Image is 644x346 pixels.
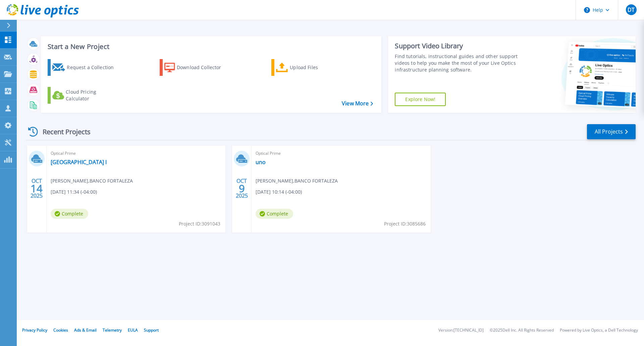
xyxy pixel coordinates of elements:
[26,123,100,140] div: Recent Projects
[239,186,245,191] span: 9
[256,159,266,165] a: uno
[271,59,346,76] a: Upload Files
[103,327,122,333] a: Telemetry
[74,327,97,333] a: Ads & Email
[256,177,338,185] span: [PERSON_NAME] , BANCO FORTALEZA
[144,327,159,333] a: Support
[31,186,43,191] span: 14
[48,59,122,76] a: Request a Collection
[66,89,119,102] div: Cloud Pricing Calculator
[256,209,293,219] span: Complete
[560,328,638,333] li: Powered by Live Optics, a Dell Technology
[53,327,68,333] a: Cookies
[48,43,373,50] h3: Start a New Project
[48,87,122,104] a: Cloud Pricing Calculator
[395,42,521,50] div: Support Video Library
[290,61,343,74] div: Upload Files
[587,124,636,139] a: All Projects
[395,53,521,73] div: Find tutorials, instructional guides and other support videos to help you make the most of your L...
[51,188,97,196] span: [DATE] 11:34 (-04:00)
[384,220,426,228] span: Project ID: 3085686
[235,176,248,201] div: OCT 2025
[51,159,107,165] a: [GEOGRAPHIC_DATA] I
[128,327,138,333] a: EULA
[342,100,373,107] a: View More
[628,7,635,12] span: DT
[490,328,554,333] li: © 2025 Dell Inc. All Rights Reserved
[256,150,426,157] span: Optical Prime
[438,328,484,333] li: Version: [TECHNICAL_ID]
[160,59,234,76] a: Download Collector
[30,176,43,201] div: OCT 2025
[51,177,133,185] span: [PERSON_NAME] , BANCO FORTALEZA
[22,327,47,333] a: Privacy Policy
[256,188,302,196] span: [DATE] 10:14 (-04:00)
[51,150,221,157] span: Optical Prime
[177,61,230,74] div: Download Collector
[179,220,220,228] span: Project ID: 3091043
[51,209,88,219] span: Complete
[395,93,446,106] a: Explore Now!
[67,61,120,74] div: Request a Collection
